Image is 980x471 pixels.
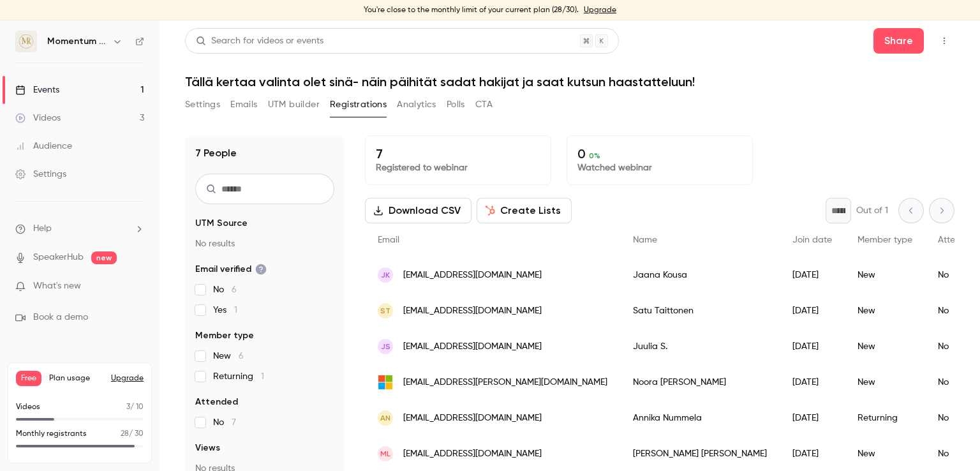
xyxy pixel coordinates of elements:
[33,251,84,264] a: SpeakerHub
[196,34,323,48] div: Search for videos or events
[121,430,129,438] span: 28
[780,293,845,329] div: [DATE]
[15,222,144,235] li: help-dropdown-opener
[780,400,845,436] div: [DATE]
[477,198,572,223] button: Create Lists
[620,257,780,293] div: Jaana Kousa
[330,94,387,115] button: Registrations
[577,146,742,161] p: 0
[268,94,320,115] button: UTM builder
[380,448,390,460] span: ML
[195,217,248,230] span: UTM Source
[126,401,144,413] p: / 10
[589,151,600,160] span: 0 %
[213,283,237,296] span: No
[232,418,236,427] span: 7
[33,222,52,235] span: Help
[403,376,607,389] span: [EMAIL_ADDRESS][PERSON_NAME][DOMAIN_NAME]
[239,352,244,361] span: 6
[213,304,237,317] span: Yes
[584,5,616,15] a: Upgrade
[380,412,390,424] span: AN
[845,400,925,436] div: Returning
[378,235,399,244] span: Email
[376,146,540,161] p: 7
[873,28,924,54] button: Share
[16,401,40,413] p: Videos
[780,329,845,364] div: [DATE]
[620,293,780,329] div: Satu Taittonen
[91,251,117,264] span: new
[15,168,66,181] div: Settings
[47,35,107,48] h6: Momentum Renaissance
[232,285,237,294] span: 6
[230,94,257,115] button: Emails
[403,447,542,461] span: [EMAIL_ADDRESS][DOMAIN_NAME]
[397,94,436,115] button: Analytics
[49,373,103,384] span: Plan usage
[33,280,81,293] span: What's new
[15,84,59,96] div: Events
[938,235,977,244] span: Attended
[857,235,912,244] span: Member type
[213,350,244,363] span: New
[195,442,220,454] span: Views
[15,112,61,124] div: Videos
[403,412,542,425] span: [EMAIL_ADDRESS][DOMAIN_NAME]
[376,161,540,174] p: Registered to webinar
[378,375,393,390] img: hotmail.fi
[16,428,87,440] p: Monthly registrants
[577,161,742,174] p: Watched webinar
[195,146,237,161] h1: 7 People
[845,364,925,400] div: New
[195,396,238,408] span: Attended
[380,305,390,317] span: ST
[16,31,36,52] img: Momentum Renaissance
[845,257,925,293] div: New
[403,340,542,354] span: [EMAIL_ADDRESS][DOMAIN_NAME]
[845,293,925,329] div: New
[195,329,254,342] span: Member type
[213,370,264,383] span: Returning
[185,74,954,89] h1: Tällä kertaa valinta olet sinä- näin päihität sadat hakijat ja saat kutsun haastatteluun!
[447,94,465,115] button: Polls
[111,373,144,384] button: Upgrade
[381,341,390,352] span: JS
[403,269,542,282] span: [EMAIL_ADDRESS][DOMAIN_NAME]
[33,311,88,324] span: Book a demo
[620,364,780,400] div: Noora [PERSON_NAME]
[633,235,657,244] span: Name
[195,263,267,276] span: Email verified
[780,364,845,400] div: [DATE]
[780,257,845,293] div: [DATE]
[620,329,780,364] div: Juulia S.
[213,416,236,429] span: No
[620,400,780,436] div: Annika Nummela
[365,198,471,223] button: Download CSV
[126,403,130,411] span: 3
[856,204,888,217] p: Out of 1
[261,372,264,381] span: 1
[195,237,334,250] p: No results
[381,269,390,281] span: JK
[792,235,832,244] span: Join date
[475,94,493,115] button: CTA
[16,371,41,386] span: Free
[185,94,220,115] button: Settings
[121,428,144,440] p: / 30
[403,304,542,318] span: [EMAIL_ADDRESS][DOMAIN_NAME]
[845,329,925,364] div: New
[234,306,237,315] span: 1
[15,140,72,153] div: Audience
